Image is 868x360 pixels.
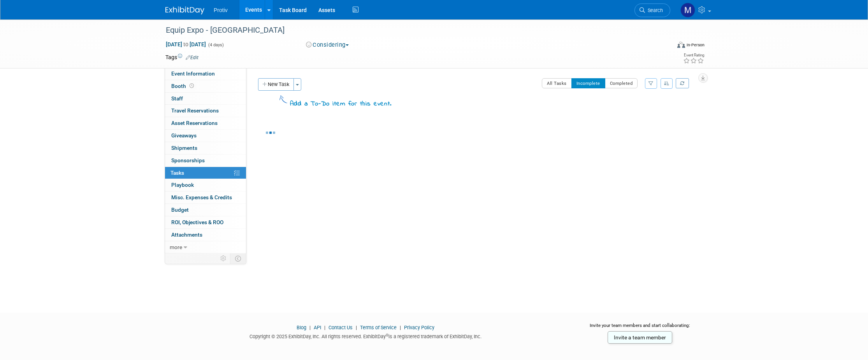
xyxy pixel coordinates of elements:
[165,68,246,80] a: Event Information
[165,142,246,154] a: Shipments
[171,70,215,77] span: Event Information
[165,41,206,48] span: [DATE] [DATE]
[165,155,246,167] a: Sponsorships
[171,232,202,238] span: Attachments
[165,167,246,179] a: Tasks
[188,83,195,89] span: Booth not reserved yet
[290,100,392,109] div: Add a To-Do item for this event.
[165,80,246,92] a: Booth
[165,105,246,117] a: Travel Reservations
[676,78,689,88] a: Refresh
[608,331,672,344] a: Invite a team member
[645,7,663,13] span: Search
[680,3,695,18] img: Michael Fortinberry
[165,191,246,204] a: Misc. Expenses & Credits
[303,41,352,49] button: Considering
[171,120,218,126] span: Asset Reservations
[258,78,294,91] button: New Task
[354,325,359,330] span: |
[182,41,190,47] span: to
[171,194,232,200] span: Misc. Expenses & Credits
[171,95,183,102] span: Staff
[297,325,306,330] a: Blog
[634,4,670,17] a: Search
[683,53,704,57] div: Event Rating
[571,78,605,88] button: Incomplete
[165,7,204,14] img: ExhibitDay
[677,42,685,48] img: Format-Inperson.png
[171,83,195,89] span: Booth
[171,219,223,225] span: ROI, Objectives & ROO
[314,325,321,330] a: API
[170,170,184,176] span: Tasks
[230,253,246,263] td: Toggle Event Tabs
[165,179,246,191] a: Playbook
[171,207,189,213] span: Budget
[577,322,703,334] div: Invite your team members and start collaborating:
[307,325,313,330] span: |
[217,253,230,263] td: Personalize Event Tab Strip
[207,42,224,47] span: (4 days)
[165,117,246,129] a: Asset Reservations
[165,331,566,340] div: Copyright © 2025 ExhibitDay, Inc. All rights reserved. ExhibitDay is a registered trademark of Ex...
[214,7,228,13] span: Protiv
[186,55,199,60] a: Edit
[171,107,219,114] span: Travel Reservations
[386,333,388,337] sup: ®
[266,132,275,134] img: loading...
[170,244,182,250] span: more
[404,325,434,330] a: Privacy Policy
[322,325,327,330] span: |
[542,78,572,88] button: All Tasks
[171,145,197,151] span: Shipments
[171,157,205,163] span: Sponsorships
[165,216,246,228] a: ROI, Objectives & ROO
[165,241,246,253] a: more
[165,204,246,216] a: Budget
[360,325,397,330] a: Terms of Service
[165,229,246,241] a: Attachments
[171,182,194,188] span: Playbook
[165,130,246,142] a: Giveaways
[163,23,659,37] div: Equip Expo - [GEOGRAPHIC_DATA]
[329,325,353,330] a: Contact Us
[165,93,246,105] a: Staff
[686,42,705,48] div: In-Person
[624,40,705,52] div: Event Format
[165,53,199,61] td: Tags
[398,325,403,330] span: |
[171,132,197,139] span: Giveaways
[605,78,638,88] button: Completed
